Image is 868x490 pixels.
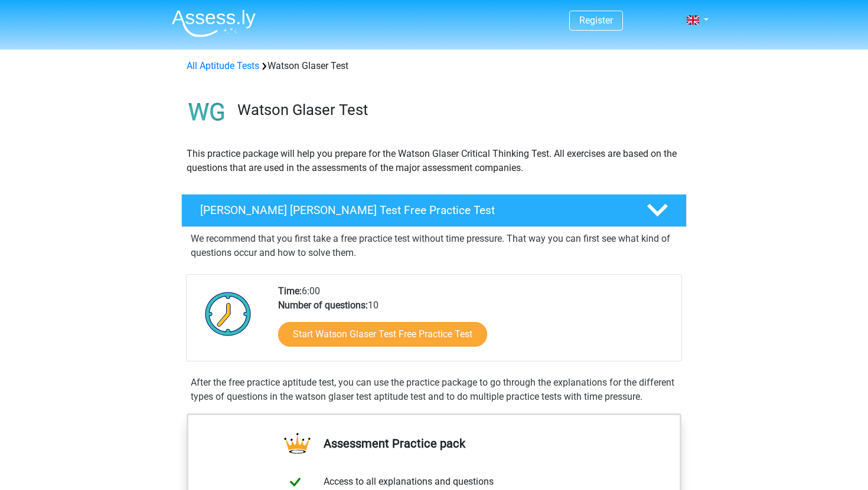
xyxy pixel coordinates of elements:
[579,15,613,26] a: Register
[200,203,628,217] h4: [PERSON_NAME] [PERSON_NAME] Test Free Practice Test
[187,147,681,175] p: This practice package will help you prepare for the Watson Glaser Critical Thinking Test. All exe...
[278,300,368,311] b: Number of questions:
[182,59,686,73] div: Watson Glaser Test
[269,284,681,361] div: 6:00 10
[182,87,232,137] img: watson glaser test
[186,376,682,404] div: After the free practice aptitude test, you can use the practice package to go through the explana...
[172,9,256,37] img: Assessly
[278,285,302,297] b: Time:
[198,284,258,343] img: Clock
[177,194,691,227] a: [PERSON_NAME] [PERSON_NAME] Test Free Practice Test
[187,60,259,71] a: All Aptitude Tests
[237,101,677,119] h3: Watson Glaser Test
[191,232,677,260] p: We recommend that you first take a free practice test without time pressure. That way you can fir...
[278,322,487,347] a: Start Watson Glaser Test Free Practice Test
